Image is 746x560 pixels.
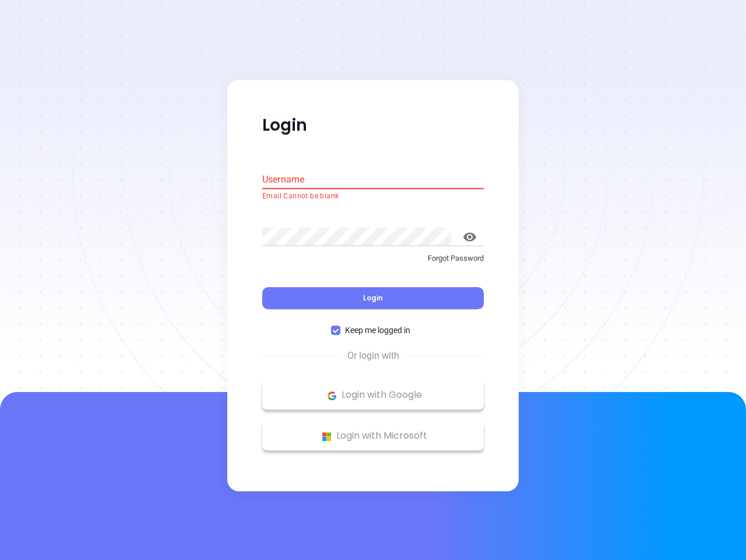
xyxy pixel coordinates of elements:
span: Or login with [342,349,405,363]
p: Login with Google [268,387,478,404]
span: Login [363,293,383,303]
button: Google Logo Login with Google [262,381,484,410]
img: Google Logo [325,388,339,403]
p: Forgot Password [262,253,484,264]
span: Keep me logged in [340,324,415,337]
p: Login with Microsoft [268,428,478,445]
button: Login [262,288,484,310]
p: Login [262,115,484,136]
a: Forgot Password [262,253,484,274]
button: toggle password visibility [456,223,484,251]
button: Microsoft Logo Login with Microsoft [262,422,484,451]
img: Microsoft Logo [319,429,334,444]
p: Email Cannot be blank [262,191,484,202]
